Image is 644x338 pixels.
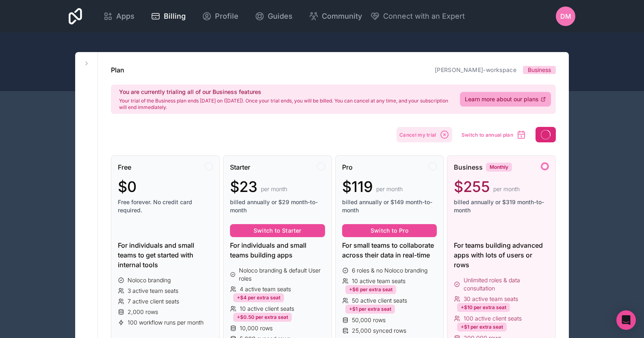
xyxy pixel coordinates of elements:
span: 25,000 synced rows [352,327,406,335]
div: Open Intercom Messenger [616,310,636,330]
span: Profile [215,11,239,22]
span: 10 active team seats [352,277,405,285]
span: 7 active client seats [128,297,179,305]
span: Apps [116,11,134,22]
span: Learn more about our plans [465,95,539,103]
span: Business [528,66,551,74]
span: per month [493,185,520,193]
span: $23 [230,179,258,195]
span: billed annually or $319 month-to-month [454,198,549,214]
span: DM [560,11,571,21]
p: Your trial of the Business plan ends [DATE] on ([DATE]). Once your trial ends, you will be billed... [119,98,450,111]
a: Learn more about our plans [460,92,551,107]
h2: You are currently trialing all of our Business features [119,88,450,96]
a: Billing [144,7,192,25]
a: Apps [97,7,141,25]
span: per month [376,185,403,193]
span: Free [118,162,131,172]
a: [PERSON_NAME]-workspace [435,66,516,73]
span: billed annually or $29 month-to-month [230,198,325,214]
button: Switch to Starter [230,224,325,237]
span: billed annually or $149 month-to-month [342,198,437,214]
div: +$6 per extra seat [345,285,396,294]
div: Monthly [486,163,512,172]
span: $119 [342,179,373,195]
span: 100 workflow runs per month [128,318,204,327]
span: $0 [118,179,137,195]
div: +$10 per extra seat [457,303,510,312]
span: 3 active team seats [128,287,178,295]
span: 50,000 rows [352,316,386,324]
div: +$0.50 per extra seat [233,313,292,322]
div: For small teams to collaborate across their data in real-time [342,240,437,260]
div: For individuals and small teams building apps [230,240,325,260]
span: Free forever. No credit card required. [118,198,213,214]
span: per month [261,185,287,193]
span: Noloco branding & default User roles [239,266,325,283]
span: 30 active team seats [464,295,518,303]
span: Cancel my trial [399,132,436,138]
span: Guides [268,11,293,22]
span: 4 active team seats [240,285,291,293]
span: $255 [454,179,490,195]
div: +$1 per extra seat [457,323,507,331]
h1: Plan [111,65,124,75]
button: Connect with an Expert [370,11,465,22]
button: Switch to Pro [342,224,437,237]
div: +$1 per extra seat [345,305,395,314]
span: Billing [164,11,186,22]
span: Business [454,162,483,172]
span: 10,000 rows [240,324,273,332]
span: Community [322,11,362,22]
span: 50 active client seats [352,297,407,305]
span: 100 active client seats [464,314,522,323]
div: For teams building advanced apps with lots of users or rows [454,240,549,270]
span: Starter [230,162,250,172]
span: Unlimited roles & data consultation [464,276,549,292]
div: For individuals and small teams to get started with internal tools [118,240,213,270]
span: Pro [342,162,353,172]
div: +$4 per extra seat [233,293,284,302]
a: Community [302,7,369,25]
button: Cancel my trial [397,127,452,142]
button: Switch to annual plan [459,127,529,142]
span: 10 active client seats [240,305,294,313]
span: Connect with an Expert [383,11,465,22]
span: 2,000 rows [128,308,158,316]
a: Profile [195,7,245,25]
span: Noloco branding [128,276,171,284]
span: Switch to annual plan [462,132,513,138]
a: Guides [248,7,299,25]
span: 6 roles & no Noloco branding [352,266,427,275]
